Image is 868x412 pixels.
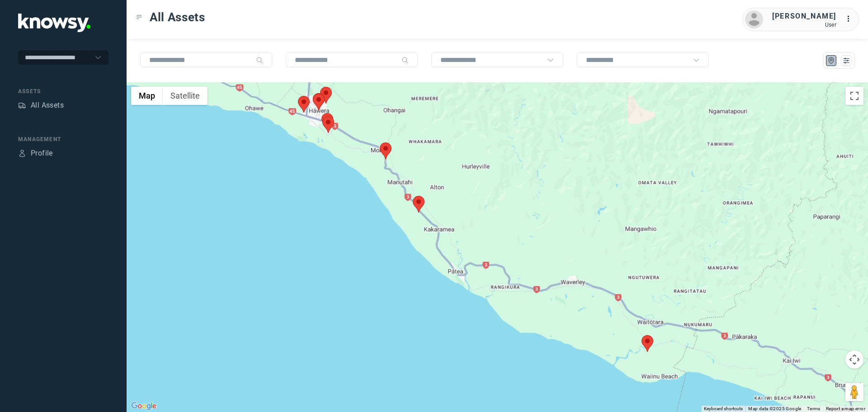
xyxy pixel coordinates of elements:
[772,22,836,28] div: User
[807,406,821,411] a: Terms (opens in new tab)
[18,101,26,109] div: Assets
[18,14,90,32] img: Application Logo
[131,87,163,105] button: Show street map
[18,87,108,95] div: Assets
[18,148,53,159] a: ProfileProfile
[845,87,863,105] button: Toggle fullscreen view
[18,100,64,111] a: AssetsAll Assets
[772,11,836,22] div: [PERSON_NAME]
[845,350,863,369] button: Map camera controls
[256,57,263,64] div: Search
[18,149,26,157] div: Profile
[401,57,409,64] div: Search
[18,135,108,143] div: Management
[31,100,64,111] div: All Assets
[845,383,863,401] button: Drag Pegman onto the map to open Street View
[842,57,850,65] div: List
[129,400,159,412] a: Open this area in Google Maps (opens a new window)
[745,10,763,28] img: avatar.png
[163,87,208,105] button: Show satellite imagery
[150,9,205,25] span: All Assets
[704,406,743,412] button: Keyboard shortcuts
[826,406,865,411] a: Report a map error
[845,14,856,26] div: :
[827,57,835,65] div: Map
[129,400,159,412] img: Google
[136,14,142,20] div: Toggle Menu
[846,15,855,22] tspan: ...
[31,148,53,159] div: Profile
[845,14,856,24] div: :
[748,406,801,411] span: Map data ©2025 Google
